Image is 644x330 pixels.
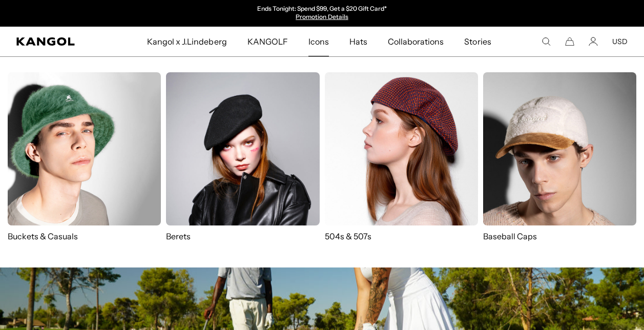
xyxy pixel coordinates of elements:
a: Berets [166,72,319,242]
a: Baseball Caps [483,72,636,252]
span: KANGOLF [247,27,288,56]
p: 504s & 507s [325,231,478,242]
a: Promotion Details [296,13,348,20]
button: USD [612,37,628,46]
div: Announcement [217,5,428,22]
a: Account [589,37,598,46]
a: Icons [298,27,339,56]
a: 504s & 507s [325,72,478,242]
a: Stories [454,27,501,56]
p: Berets [166,231,319,242]
span: Collaborations [388,27,444,56]
a: KANGOLF [237,27,298,56]
a: Collaborations [378,27,454,56]
span: Stories [464,27,491,56]
div: 1 of 2 [217,5,428,22]
p: Buckets & Casuals [8,231,161,242]
span: Kangol x J.Lindeberg [147,27,227,56]
button: Cart [565,37,574,46]
p: Ends Tonight: Spend $99, Get a $20 Gift Card* [257,5,387,13]
slideshow-component: Announcement bar [217,5,428,22]
span: Hats [349,27,367,56]
a: Kangol [16,37,97,46]
a: Hats [339,27,378,56]
summary: Search here [542,37,551,46]
a: Buckets & Casuals [8,72,161,242]
p: Baseball Caps [483,231,636,242]
span: Icons [308,27,329,56]
a: Kangol x J.Lindeberg [137,27,237,56]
